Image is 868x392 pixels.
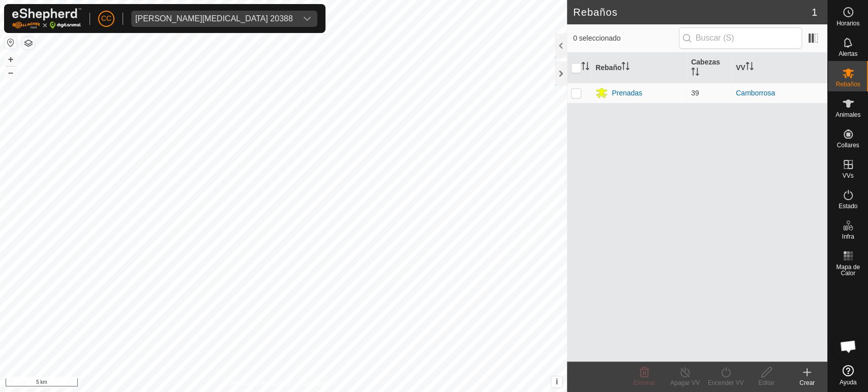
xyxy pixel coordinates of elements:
span: Macarena Flor Rapado Laso 20388 [131,11,297,27]
img: Logo Gallagher [12,8,81,29]
span: Collares [836,142,859,148]
button: Capas del Mapa [22,37,35,49]
p-sorticon: Activar para ordenar [581,63,589,72]
span: VVs [842,173,853,179]
span: Infra [842,234,854,240]
span: Eliminar [633,379,655,386]
div: dropdown trigger [297,11,317,27]
div: [PERSON_NAME][MEDICAL_DATA] 20388 [135,15,293,23]
p-sorticon: Activar para ordenar [691,69,699,77]
button: – [5,67,17,79]
th: Cabezas [687,53,732,83]
a: Camborrosa [736,89,775,97]
span: Animales [835,112,860,118]
div: Chat abierto [833,331,863,362]
div: Apagar VV [665,378,705,387]
a: Ayuda [828,361,868,389]
p-sorticon: Activar para ordenar [621,63,630,72]
span: Mapa de Calor [830,264,865,276]
span: 0 seleccionado [573,33,679,44]
span: i [556,377,558,386]
span: Horarios [836,20,859,26]
span: Estado [839,203,857,209]
span: 39 [691,89,699,97]
h2: Rebaños [573,6,812,18]
th: Rebaño [591,53,687,83]
button: Restablecer Mapa [5,37,17,49]
span: CC [101,13,111,24]
div: Editar [746,378,787,387]
div: Crear [787,378,827,387]
span: Alertas [839,51,857,57]
th: VV [732,53,827,83]
button: + [5,53,17,66]
span: Rebaños [835,81,860,87]
input: Buscar (S) [679,27,802,49]
p-sorticon: Activar para ordenar [745,63,754,72]
button: i [551,376,562,387]
a: Política de Privacidad [231,379,289,388]
span: Ayuda [840,379,857,385]
a: Contáctenos [302,379,336,388]
span: 1 [812,5,817,20]
div: Encender VV [705,378,746,387]
div: Prenadas [612,88,642,99]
